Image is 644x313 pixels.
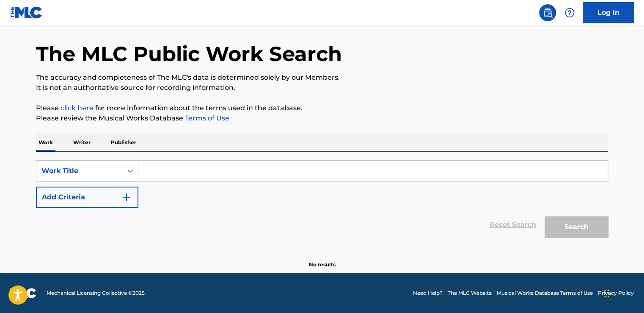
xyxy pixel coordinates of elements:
[36,83,608,93] p: It is not an authoritative source for recording information.
[41,166,118,176] div: Work Title
[448,289,492,297] a: The MLC Website
[36,160,608,242] form: Search Form
[36,113,608,123] p: Please review the Musical Works Database
[561,4,578,21] div: Help
[602,272,644,313] iframe: Chat Widget
[583,2,634,23] a: Log In
[413,289,443,297] a: Need Help?
[36,187,138,208] button: Add Criteria
[36,73,608,83] p: The accuracy and completeness of The MLC's data is determined solely by our Members.
[36,41,342,67] h1: The MLC Public Work Search
[497,289,593,297] a: Musical Works Database Terms of Use
[598,289,634,297] a: Privacy Policy
[604,281,609,306] div: Drag
[71,134,93,151] p: Writer
[10,288,36,298] img: logo
[121,192,132,202] img: 9d2ae6d4665cec9f34b9.svg
[108,134,139,151] p: Publisher
[309,251,336,268] p: No results
[542,8,553,18] img: search
[564,8,575,18] img: help
[183,114,229,122] a: Terms of Use
[539,4,556,21] a: Public Search
[36,103,608,113] p: Please for more information about the terms used in the database.
[47,289,145,297] span: Mechanical Licensing Collective © 2025
[10,6,43,19] img: MLC Logo
[61,104,94,112] a: click here
[36,134,55,151] p: Work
